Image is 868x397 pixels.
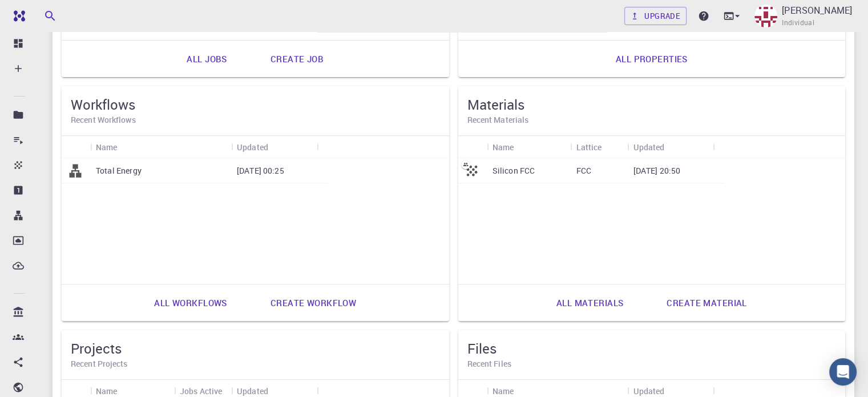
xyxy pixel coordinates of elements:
[237,136,268,158] div: Updated
[601,138,620,156] button: Sort
[71,358,440,370] h6: Recent Projects
[627,136,713,158] div: Updated
[782,3,852,17] p: [PERSON_NAME]
[633,136,664,158] div: Updated
[603,45,700,73] a: All properties
[90,136,231,158] div: Name
[467,114,837,126] h6: Recent Materials
[492,165,535,177] p: Silicon FCC
[829,358,857,386] div: Open Intercom Messenger
[268,138,286,156] button: Sort
[23,8,64,18] span: Support
[514,138,532,156] button: Sort
[467,95,837,114] h5: Materials
[633,165,680,177] p: [DATE] 20:50
[174,45,239,73] a: All jobs
[458,136,487,158] div: Icon
[576,165,591,177] p: FCC
[467,339,837,358] h5: Files
[9,10,25,22] img: logo
[71,114,440,126] h6: Recent Workflows
[467,358,837,370] h6: Recent Files
[654,289,759,316] a: Create material
[237,165,284,177] p: [DATE] 00:25
[142,289,240,316] a: All workflows
[231,136,317,158] div: Updated
[487,136,571,158] div: Name
[492,136,514,158] div: Name
[118,138,136,156] button: Sort
[782,17,814,29] span: Individual
[544,289,636,316] a: All materials
[664,138,683,156] button: Sort
[576,136,601,158] div: Lattice
[71,339,440,358] h5: Projects
[96,165,142,177] p: Total Energy
[570,136,627,158] div: Lattice
[754,5,777,27] img: Amina Ibrahim
[96,136,118,158] div: Name
[258,289,369,316] a: Create workflow
[71,95,440,114] h5: Workflows
[258,45,336,73] a: Create job
[624,7,687,25] a: Upgrade
[62,136,90,158] div: Icon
